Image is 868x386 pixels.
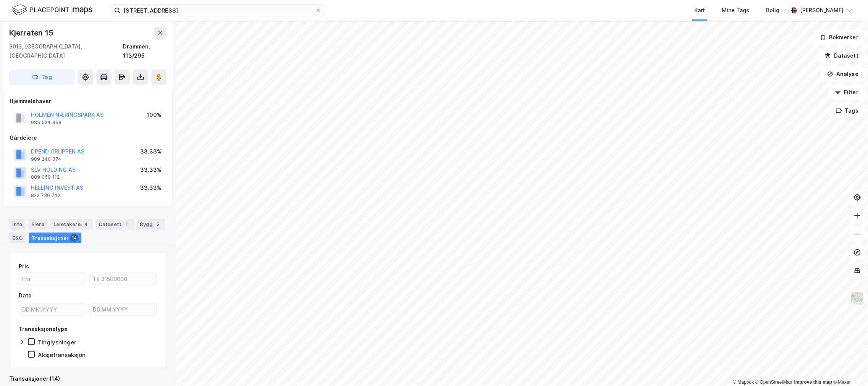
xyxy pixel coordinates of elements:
input: Til 31500000 [90,273,157,284]
div: ESG [9,233,26,243]
div: 33.33% [140,183,162,192]
div: 989 240 374 [31,156,61,162]
div: 33.33% [140,165,162,174]
div: Gårdeiere [10,133,166,142]
div: Tinglysninger [38,339,76,346]
img: logo.f888ab2527a4732fd821a326f86c7f29.svg [12,3,92,17]
div: Aksjetransaksjon [38,351,86,359]
div: Drammen, 113/295 [123,42,166,60]
div: Pris [19,262,29,271]
iframe: Chat Widget [830,349,868,386]
button: Filter [828,85,865,100]
div: 100% [147,110,162,120]
div: Hjemmelshaver [10,97,166,106]
a: Mapbox [733,380,754,385]
div: Transaksjoner [29,233,81,243]
div: Kjerraten 15 [9,27,55,39]
a: Improve this map [794,380,832,385]
div: 1 [123,220,131,228]
div: Kontrollprogram for chat [830,349,868,386]
button: Datasett [818,48,865,63]
div: Dato [19,291,32,300]
div: 4 [82,220,90,228]
input: Søk på adresse, matrikkel, gårdeiere, leietakere eller personer [120,5,315,16]
div: 14 [70,234,78,242]
div: 33.33% [140,147,162,156]
div: Leietakere [50,219,93,229]
div: Eiere [28,219,47,229]
a: OpenStreetMap [755,380,792,385]
div: 822 736 742 [31,192,60,199]
div: Bolig [766,6,779,15]
div: 889 069 112 [31,174,60,180]
div: 3013, [GEOGRAPHIC_DATA], [GEOGRAPHIC_DATA] [9,42,123,60]
div: Kart [694,6,705,15]
div: Datasett [96,219,134,229]
div: Transaksjonstype [19,325,68,334]
button: Tag [9,69,75,85]
input: Fra [19,273,86,284]
img: Z [850,291,865,305]
div: Transaksjoner (14) [9,374,166,383]
input: DD.MM.YYYY [19,304,86,315]
button: Bokmerker [813,30,865,45]
button: Analyse [821,66,865,82]
button: Tags [829,103,865,118]
div: 985 524 858 [31,120,61,126]
div: Mine Tags [722,6,749,15]
div: [PERSON_NAME] [800,6,844,15]
div: Info [9,219,25,229]
div: 5 [154,220,162,228]
div: Bygg [137,219,165,229]
input: DD.MM.YYYY [90,304,157,315]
